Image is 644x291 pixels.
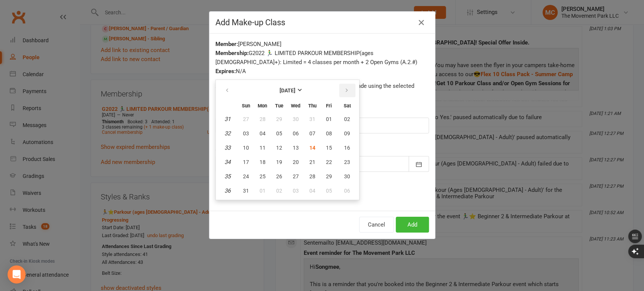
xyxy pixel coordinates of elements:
[238,170,254,183] button: 24
[276,159,282,165] span: 19
[304,184,320,198] button: 04
[275,103,283,109] small: Tuesday
[288,112,304,126] button: 30
[308,103,317,109] small: Thursday
[338,155,357,169] button: 23
[276,173,282,179] span: 26
[344,188,350,194] span: 06
[224,159,231,165] em: 34
[271,184,287,198] button: 02
[288,141,304,155] button: 13
[293,145,299,151] span: 13
[271,155,287,169] button: 19
[215,50,249,57] strong: Membership:
[344,145,350,151] span: 16
[309,130,315,136] span: 07
[8,265,26,283] div: Open Intercom Messenger
[288,127,304,140] button: 06
[338,184,357,198] button: 06
[338,112,357,126] button: 02
[243,130,249,136] span: 03
[288,155,304,169] button: 20
[326,103,332,109] small: Friday
[344,130,350,136] span: 09
[215,18,429,27] h4: Add Make-up Class
[344,116,350,122] span: 02
[243,159,249,165] span: 17
[243,173,249,179] span: 24
[255,155,271,169] button: 18
[288,170,304,183] button: 27
[321,112,337,126] button: 01
[293,130,299,136] span: 06
[255,170,271,183] button: 25
[242,103,250,109] small: Sunday
[344,173,350,179] span: 30
[260,173,266,179] span: 25
[304,112,320,126] button: 31
[309,145,315,151] span: 14
[215,41,238,47] strong: Member:
[224,116,231,123] em: 31
[238,112,254,126] button: 27
[238,127,254,140] button: 03
[271,170,287,183] button: 26
[280,87,295,93] strong: [DATE]
[215,68,236,75] strong: Expires:
[326,173,332,179] span: 29
[396,217,429,233] button: Add
[304,170,320,183] button: 28
[271,127,287,140] button: 05
[276,116,282,122] span: 29
[260,130,266,136] span: 04
[338,127,357,140] button: 09
[238,141,254,155] button: 10
[304,155,320,169] button: 21
[224,173,231,180] em: 35
[293,116,299,122] span: 30
[276,145,282,151] span: 12
[260,116,266,122] span: 28
[309,116,315,122] span: 31
[260,188,266,194] span: 01
[293,159,299,165] span: 20
[276,188,282,194] span: 02
[304,141,320,155] button: 14
[243,116,249,122] span: 27
[293,173,299,179] span: 27
[309,173,315,179] span: 28
[344,103,351,109] small: Saturday
[215,67,429,76] div: N/A
[309,159,315,165] span: 21
[321,127,337,140] button: 08
[255,112,271,126] button: 28
[258,103,267,109] small: Monday
[215,40,429,49] div: [PERSON_NAME]
[260,159,266,165] span: 18
[255,127,271,140] button: 04
[271,112,287,126] button: 29
[326,145,332,151] span: 15
[338,170,357,183] button: 30
[304,127,320,140] button: 07
[288,184,304,198] button: 03
[415,17,427,29] button: Close
[215,49,429,67] div: G2022 🏃‍♂️ LIMITED PARKOUR MEMBERSHIP(ages [DEMOGRAPHIC_DATA]+): Limited = 4 classes per month + ...
[326,188,332,194] span: 05
[309,188,315,194] span: 04
[338,141,357,155] button: 16
[238,184,254,198] button: 31
[271,141,287,155] button: 12
[224,130,231,137] em: 32
[255,184,271,198] button: 01
[276,130,282,136] span: 05
[326,159,332,165] span: 22
[243,188,249,194] span: 31
[321,184,337,198] button: 05
[224,187,231,194] em: 36
[238,155,254,169] button: 17
[321,155,337,169] button: 22
[344,159,350,165] span: 23
[260,145,266,151] span: 11
[293,188,299,194] span: 03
